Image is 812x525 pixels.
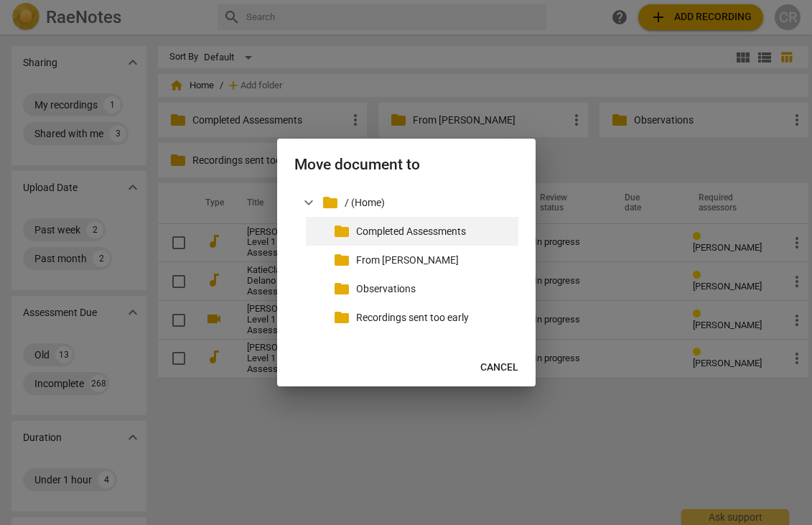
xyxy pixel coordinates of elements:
p: Completed Assessments [356,224,513,239]
span: folder [333,223,350,240]
span: folder [333,251,350,269]
p: Recordings sent too early [356,310,513,325]
h2: Move document to [294,156,518,174]
span: folder [333,309,350,326]
span: Cancel [480,361,518,375]
button: Cancel [469,355,530,381]
p: Observations [356,282,513,297]
span: folder [333,280,350,297]
span: folder [322,194,339,211]
p: From Tatiana [356,253,513,268]
span: expand_more [300,194,317,211]
p: / (Home) [345,195,513,210]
